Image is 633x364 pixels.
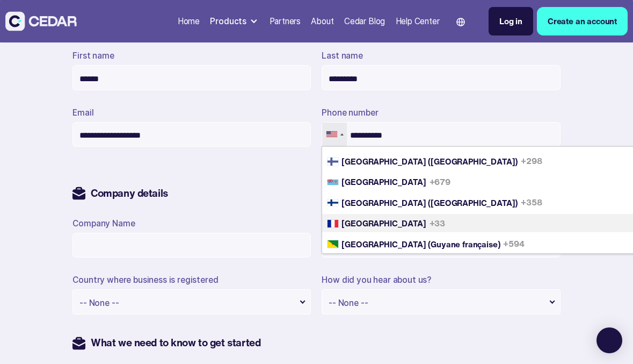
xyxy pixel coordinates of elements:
[521,155,542,168] span: +298
[72,108,93,118] label: Email
[430,176,450,188] span: +679
[265,10,305,33] a: Partners
[596,327,622,353] div: Open Intercom Messenger
[322,123,347,146] div: United States: +1
[311,15,333,27] div: About
[340,10,389,33] a: Cedar Blog
[173,10,204,33] a: Home
[341,197,518,209] span: [GEOGRAPHIC_DATA] ([GEOGRAPHIC_DATA])
[503,238,524,251] span: +594
[79,298,119,308] span: -- None --
[210,15,246,27] div: Products
[456,18,465,26] img: world icon
[396,15,440,27] div: Help Center
[537,7,628,35] a: Create an account
[322,108,378,118] label: Phone number
[322,275,431,285] label: How did you hear about us?
[430,217,446,230] span: +33
[391,10,444,33] a: Help Center
[206,11,263,32] div: Products
[322,51,362,61] label: Last name
[521,197,542,209] span: +358
[341,176,426,188] span: [GEOGRAPHIC_DATA]
[344,15,385,27] div: Cedar Blog
[341,238,500,251] span: [GEOGRAPHIC_DATA] (Guyane française)
[270,15,301,27] div: Partners
[72,51,114,61] label: First name
[307,10,338,33] a: About
[489,7,533,35] a: Log in
[72,275,218,285] label: Country where business is registered
[178,15,200,27] div: Home
[72,218,135,229] label: Company Name
[329,298,368,308] span: -- None --
[341,217,426,230] span: [GEOGRAPHIC_DATA]
[85,187,168,199] h2: Company details
[499,15,522,27] div: Log in
[341,155,518,168] span: [GEOGRAPHIC_DATA] ([GEOGRAPHIC_DATA])
[85,337,260,349] h2: What we need to know to get started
